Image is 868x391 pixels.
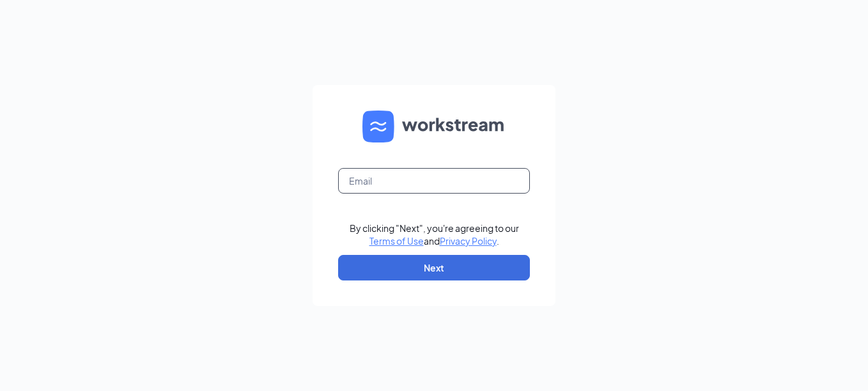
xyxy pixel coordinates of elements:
[362,111,506,142] img: WS logo and Workstream text
[369,235,424,247] a: Terms of Use
[350,222,519,247] div: By clicking "Next", you're agreeing to our and .
[440,235,497,247] a: Privacy Policy
[338,255,530,280] button: Next
[338,168,530,194] input: Email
